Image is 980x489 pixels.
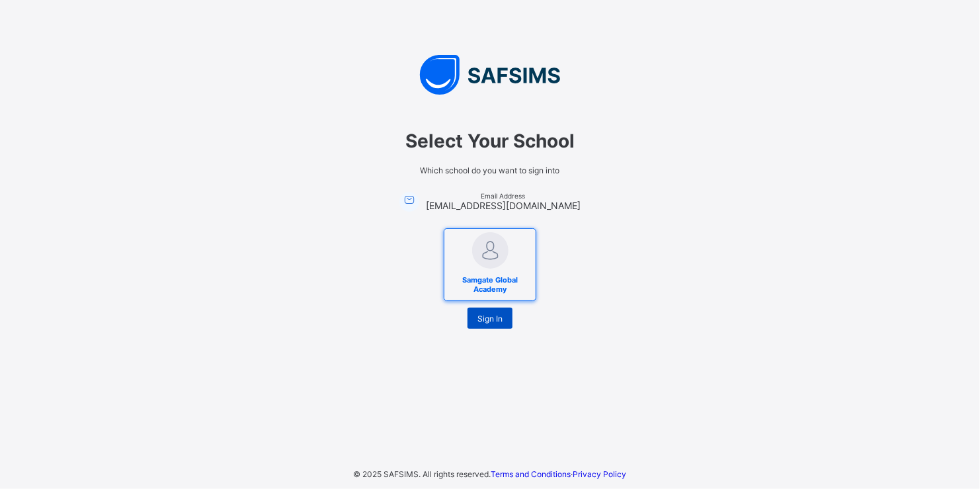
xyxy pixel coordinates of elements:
span: Sign In [477,314,503,324]
a: Privacy Policy [573,469,627,479]
img: SAFSIMS Logo [292,55,688,95]
span: Email Address [426,192,581,200]
a: Terms and Conditions [491,469,571,479]
span: [EMAIL_ADDRESS][DOMAIN_NAME] [426,200,581,211]
img: Samgate Global Academy [472,232,509,269]
span: · [491,469,627,479]
span: © 2025 SAFSIMS. All rights reserved. [354,469,491,479]
span: Samgate Global Academy [450,272,530,297]
span: Which school do you want to sign into [305,165,675,175]
span: Select Your School [305,130,675,152]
